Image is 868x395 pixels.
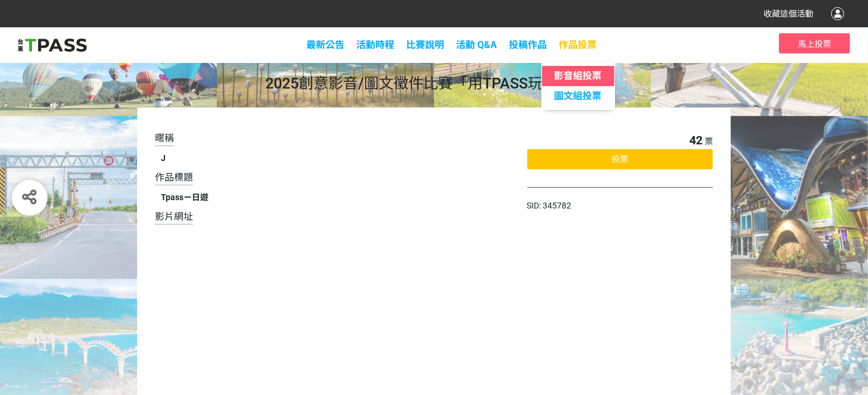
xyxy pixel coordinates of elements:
a: 最新公告 [307,39,345,50]
span: 2025創意影音/圖文徵件比賽「用TPASS玩轉台東」 [266,75,603,92]
span: 42 [689,133,702,147]
div: Tpassㄧ日遊 [161,191,503,204]
span: 暱稱 [155,132,174,144]
span: 馬上投票 [798,39,831,49]
span: 票 [705,137,713,146]
span: 投稿作品 [509,39,547,50]
span: 影片網址 [155,211,193,222]
span: 收藏這個活動 [764,9,813,18]
a: 影音組投票 [542,66,614,86]
button: 馬上投票 [779,33,850,53]
img: 2025創意影音/圖文徵件比賽「用TPASS玩轉台東」 [18,36,87,54]
span: 作品標題 [155,172,193,183]
span: SID: 345782 [527,201,572,210]
span: 影音組投票 [555,70,602,81]
span: 作品投票 [559,39,597,50]
a: 比賽說明 [407,39,445,50]
a: 活動時程 [357,39,395,50]
a: 活動 Q&A [457,39,498,50]
span: 投票 [612,154,628,164]
span: 圖文組投票 [555,90,602,102]
a: 圖文組投票 [542,86,614,106]
div: J [161,152,503,165]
